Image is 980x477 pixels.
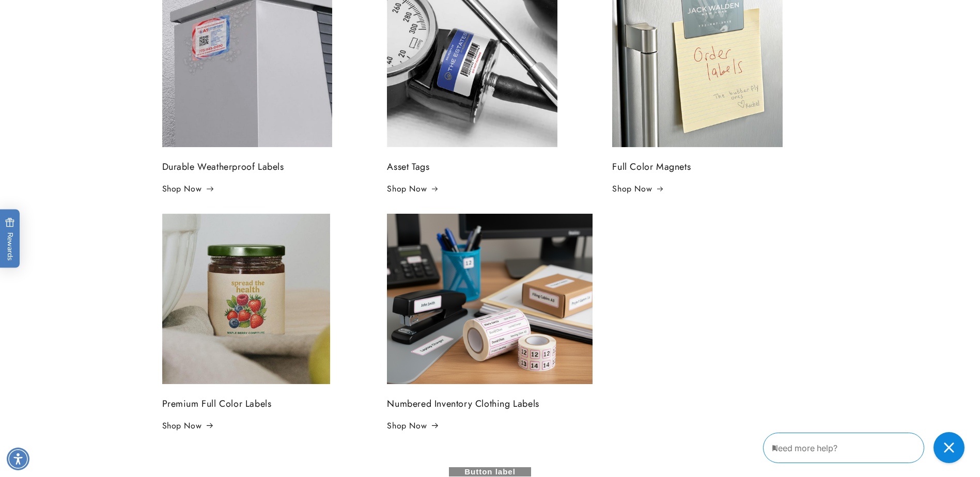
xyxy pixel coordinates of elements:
[5,218,15,261] span: Rewards
[387,397,593,411] h3: Numbered Inventory Clothing Labels
[387,419,437,434] a: Shop Now
[7,448,29,470] div: Accessibility Menu
[387,214,593,384] img: Numbered Inventory Clothing Labels
[8,394,131,425] iframe: Sign Up via Text for Offers
[162,397,368,411] h3: Premium Full Color Labels
[162,214,330,384] img: Premium Full Color Labels
[612,160,818,174] h3: Full Color Magnets
[162,419,212,434] a: Shop Now
[612,182,662,197] a: Shop Now
[387,160,593,174] h3: Asset Tags
[763,428,970,467] iframe: Gorgias Floating Chat
[162,182,212,197] a: Shop Now
[449,467,531,476] a: Button label
[162,160,368,174] h3: Durable Weatherproof Labels
[387,182,437,197] a: Shop Now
